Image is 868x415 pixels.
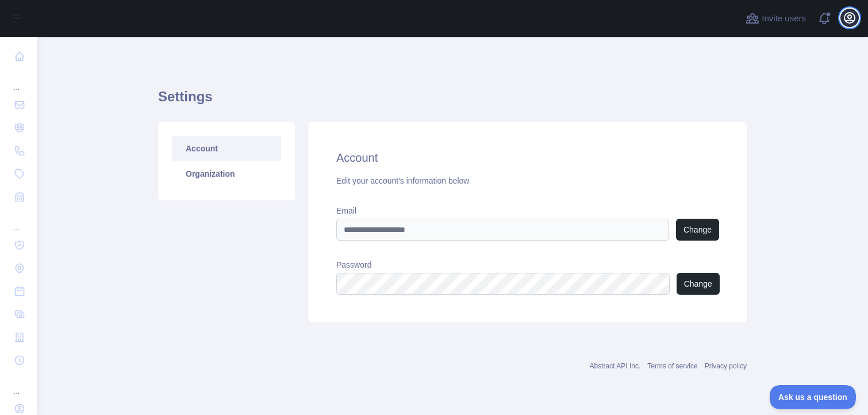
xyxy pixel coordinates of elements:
[770,385,857,409] iframe: Toggle Customer Support
[336,150,719,166] h2: Account
[172,161,281,186] a: Organization
[336,175,719,186] div: Edit your account's information below
[676,219,719,241] button: Change
[158,87,747,115] h1: Settings
[336,259,719,271] label: Password
[705,362,747,370] a: Privacy policy
[9,69,28,92] div: ...
[743,9,808,28] button: Invite users
[9,210,28,233] div: ...
[762,12,806,25] span: Invite users
[336,205,719,216] label: Email
[647,362,697,370] a: Terms of service
[172,136,281,161] a: Account
[677,273,720,295] button: Change
[9,373,28,396] div: ...
[590,362,641,370] a: Abstract API Inc.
